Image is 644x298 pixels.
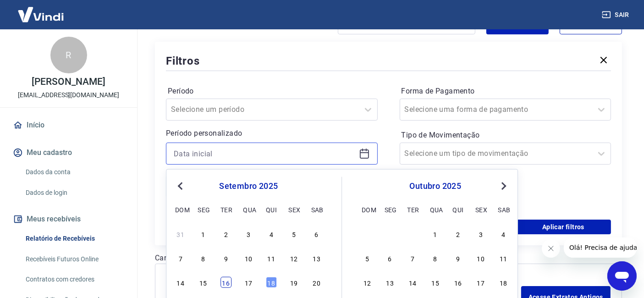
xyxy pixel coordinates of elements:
[385,228,396,239] div: Choose segunda-feira, 29 de setembro de 2025
[22,250,126,269] a: Recebíveis Futuros Online
[220,253,231,264] div: Choose terça-feira, 9 de setembro de 2025
[311,228,322,239] div: Choose sábado, 6 de setembro de 2025
[360,181,510,192] div: outubro 2025
[475,277,486,288] div: Choose sexta-feira, 17 de outubro de 2025
[175,253,186,264] div: Choose domingo, 7 de setembro de 2025
[288,277,299,288] div: Choose sexta-feira, 19 de setembro de 2025
[430,253,441,264] div: Choose quarta-feira, 8 de outubro de 2025
[385,204,396,215] div: seg
[288,204,299,215] div: sex
[475,253,486,264] div: Choose sexta-feira, 10 de outubro de 2025
[542,239,560,258] iframe: Fechar mensagem
[311,253,322,264] div: Choose sábado, 13 de setembro de 2025
[452,204,463,215] div: qui
[385,277,396,288] div: Choose segunda-feira, 13 de outubro de 2025
[498,277,509,288] div: Choose sábado, 18 de outubro de 2025
[362,277,373,288] div: Choose domingo, 12 de outubro de 2025
[402,130,610,141] label: Tipo de Movimentação
[407,277,418,288] div: Choose terça-feira, 14 de outubro de 2025
[11,0,71,28] img: Vindi
[11,115,126,135] a: Início
[266,204,277,215] div: qui
[175,204,186,215] div: dom
[174,181,323,192] div: setembro 2025
[407,228,418,239] div: Choose terça-feira, 30 de setembro de 2025
[166,54,200,68] h5: Filtros
[198,253,209,264] div: Choose segunda-feira, 8 de setembro de 2025
[362,228,373,239] div: Choose domingo, 28 de setembro de 2025
[430,277,441,288] div: Choose quarta-feira, 15 de outubro de 2025
[243,228,254,239] div: Choose quarta-feira, 3 de setembro de 2025
[266,228,277,239] div: Choose quinta-feira, 4 de setembro de 2025
[498,181,509,192] button: Next Month
[6,6,77,14] span: Olá! Precisa de ajuda?
[452,253,463,264] div: Choose quinta-feira, 9 de outubro de 2025
[174,147,355,160] input: Data inicial
[362,204,373,215] div: dom
[600,6,633,23] button: Sair
[430,228,441,239] div: Choose quarta-feira, 1 de outubro de 2025
[452,277,463,288] div: Choose quinta-feira, 16 de outubro de 2025
[243,253,254,264] div: Choose quarta-feira, 10 de setembro de 2025
[175,181,186,192] button: Previous Month
[22,163,126,182] a: Dados da conta
[288,228,299,239] div: Choose sexta-feira, 5 de setembro de 2025
[266,277,277,288] div: Choose quinta-feira, 18 de setembro de 2025
[402,86,610,97] label: Forma de Pagamento
[430,204,441,215] div: qua
[18,90,119,100] p: [EMAIL_ADDRESS][DOMAIN_NAME]
[475,204,486,215] div: sex
[516,220,611,234] button: Aplicar filtros
[385,253,396,264] div: Choose segunda-feira, 6 de outubro de 2025
[198,228,209,239] div: Choose segunda-feira, 1 de setembro de 2025
[220,277,231,288] div: Choose terça-feira, 16 de setembro de 2025
[311,204,322,215] div: sab
[498,253,509,264] div: Choose sábado, 11 de outubro de 2025
[407,253,418,264] div: Choose terça-feira, 7 de outubro de 2025
[362,253,373,264] div: Choose domingo, 5 de outubro de 2025
[22,270,126,289] a: Contratos com credores
[243,204,254,215] div: qua
[166,128,378,139] p: Período personalizado
[607,261,637,291] iframe: Botão para abrir a janela de mensagens
[564,237,637,258] iframe: Mensagem da empresa
[198,204,209,215] div: seg
[498,228,509,239] div: Choose sábado, 4 de outubro de 2025
[11,209,126,229] button: Meus recebíveis
[22,229,126,248] a: Relatório de Recebíveis
[475,228,486,239] div: Choose sexta-feira, 3 de outubro de 2025
[452,228,463,239] div: Choose quinta-feira, 2 de outubro de 2025
[11,143,126,163] button: Meu cadastro
[266,253,277,264] div: Choose quinta-feira, 11 de setembro de 2025
[407,204,418,215] div: ter
[220,204,231,215] div: ter
[220,228,231,239] div: Choose terça-feira, 2 de setembro de 2025
[50,37,87,73] div: R
[175,228,186,239] div: Choose domingo, 31 de agosto de 2025
[168,86,376,97] label: Período
[288,253,299,264] div: Choose sexta-feira, 12 de setembro de 2025
[155,253,622,264] p: Carregando...
[175,277,186,288] div: Choose domingo, 14 de setembro de 2025
[311,277,322,288] div: Choose sábado, 20 de setembro de 2025
[22,183,126,202] a: Dados de login
[243,277,254,288] div: Choose quarta-feira, 17 de setembro de 2025
[32,77,105,87] p: [PERSON_NAME]
[198,277,209,288] div: Choose segunda-feira, 15 de setembro de 2025
[498,204,509,215] div: sab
